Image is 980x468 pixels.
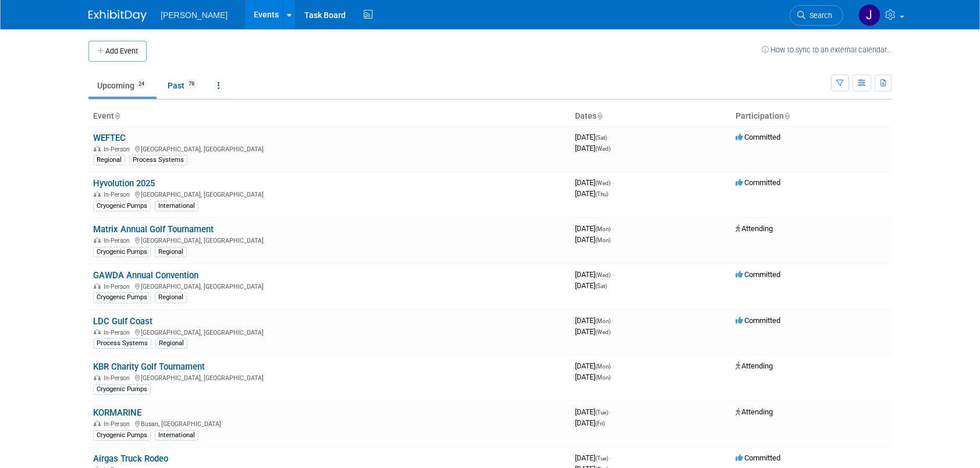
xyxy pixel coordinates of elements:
span: (Fri) [595,420,605,427]
div: [GEOGRAPHIC_DATA], [GEOGRAPHIC_DATA] [93,327,566,336]
span: Attending [736,361,773,370]
span: - [612,178,614,187]
span: (Thu) [595,191,608,197]
img: In-Person Event [94,283,101,289]
span: [DATE] [575,270,614,279]
span: Committed [736,270,780,279]
span: [DATE] [575,419,605,427]
img: In-Person Event [94,191,101,197]
span: (Tue) [595,409,608,416]
a: Matrix Annual Golf Tournament [93,224,214,235]
span: (Mon) [595,226,610,232]
th: Event [88,107,570,126]
span: - [612,270,614,279]
a: Hyvolution 2025 [93,178,155,189]
span: Committed [736,316,780,325]
span: [DATE] [575,235,610,244]
span: - [610,453,612,462]
span: (Mon) [595,237,610,243]
span: (Wed) [595,180,610,186]
span: Attending [736,224,773,233]
span: (Sat) [595,283,607,289]
a: KORMARINE [93,407,141,418]
span: (Sat) [595,134,607,141]
span: (Wed) [595,329,610,335]
div: [GEOGRAPHIC_DATA], [GEOGRAPHIC_DATA] [93,281,566,290]
a: Sort by Participation Type [784,111,790,120]
span: (Wed) [595,272,610,278]
div: Regional [155,247,187,257]
a: Sort by Event Name [114,111,120,120]
a: How to sync to an external calendar... [762,45,892,54]
span: (Mon) [595,363,610,370]
a: WEFTEC [93,133,126,143]
a: GAWDA Annual Convention [93,270,198,281]
div: [GEOGRAPHIC_DATA], [GEOGRAPHIC_DATA] [93,373,566,382]
img: Jennifer Cheatham [858,4,880,26]
a: Past78 [159,75,207,97]
span: In-Person [104,374,133,382]
span: 24 [135,80,148,88]
div: Cryogenic Pumps [93,292,151,303]
a: Sort by Start Date [596,111,602,120]
span: In-Person [104,420,133,428]
img: In-Person Event [94,420,101,426]
th: Dates [570,107,731,126]
span: [DATE] [575,178,614,187]
span: - [612,316,614,325]
div: Regional [155,338,187,349]
img: In-Person Event [94,374,101,380]
a: KBR Charity Golf Tournament [93,361,205,372]
span: [DATE] [575,361,614,370]
span: [DATE] [575,144,610,153]
span: [DATE] [575,373,610,381]
div: Process Systems [129,155,187,165]
img: In-Person Event [94,146,101,151]
span: - [610,407,612,416]
div: Process Systems [93,338,151,349]
span: Search [805,11,832,20]
span: Committed [736,133,780,141]
span: [DATE] [575,327,610,336]
a: LDC Gulf Coast [93,316,152,327]
div: Cryogenic Pumps [93,384,151,395]
span: - [612,361,614,370]
span: Committed [736,178,780,187]
span: [DATE] [575,316,614,325]
div: Cryogenic Pumps [93,430,151,441]
img: In-Person Event [94,237,101,243]
span: Attending [736,407,773,416]
div: Regional [155,292,187,303]
span: (Mon) [595,374,610,381]
span: In-Person [104,283,133,290]
div: Cryogenic Pumps [93,247,151,257]
span: In-Person [104,237,133,244]
span: 78 [185,80,198,88]
span: [DATE] [575,189,608,198]
div: Regional [93,155,125,165]
div: Cryogenic Pumps [93,201,151,211]
div: [GEOGRAPHIC_DATA], [GEOGRAPHIC_DATA] [93,189,566,198]
span: [DATE] [575,453,612,462]
a: Upcoming24 [88,75,157,97]
span: (Wed) [595,146,610,152]
img: In-Person Event [94,329,101,335]
span: [DATE] [575,281,607,290]
a: Search [790,5,843,26]
div: International [155,201,198,211]
th: Participation [731,107,892,126]
div: [GEOGRAPHIC_DATA], [GEOGRAPHIC_DATA] [93,144,566,153]
a: Airgas Truck Rodeo [93,453,168,464]
span: [DATE] [575,407,612,416]
span: [PERSON_NAME] [161,10,228,20]
span: (Tue) [595,455,608,462]
span: [DATE] [575,133,610,141]
span: [DATE] [575,224,614,233]
span: In-Person [104,191,133,198]
span: (Mon) [595,318,610,324]
img: ExhibitDay [88,10,147,22]
span: - [609,133,610,141]
span: In-Person [104,146,133,153]
span: Committed [736,453,780,462]
div: [GEOGRAPHIC_DATA], [GEOGRAPHIC_DATA] [93,235,566,244]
